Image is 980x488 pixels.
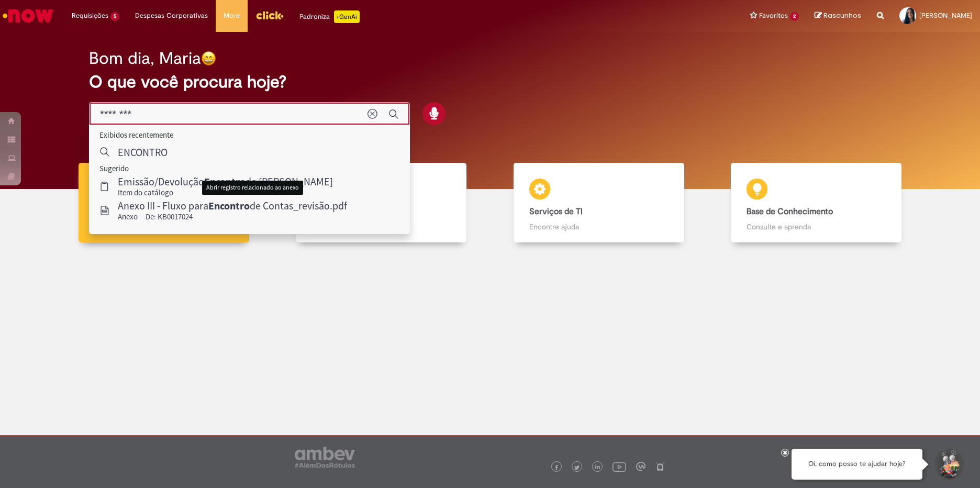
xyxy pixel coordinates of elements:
[792,449,922,480] div: Oi, como posso te ajudar hoje?
[636,462,645,471] img: logo_footer_workplace.png
[574,465,580,470] img: logo_footer_twitter.png
[747,221,886,232] p: Consulte e aprenda
[919,11,972,20] span: [PERSON_NAME]
[1,5,55,26] img: ServiceNow
[55,163,273,243] a: Tirar dúvidas Tirar dúvidas com Lupi Assist e Gen Ai
[595,464,600,471] img: logo_footer_linkedin.png
[334,10,360,23] p: +GenAi
[255,7,284,23] img: click_logo_yellow_360x200.png
[655,462,665,471] img: logo_footer_naosei.png
[747,206,833,217] b: Base de Conhecimento
[933,449,964,480] button: Iniciar Conversa de Suporte
[110,12,119,21] span: 5
[295,447,355,468] img: logo_footer_ambev_rotulo_gray.png
[759,10,788,21] span: Favoritos
[490,163,708,243] a: Serviços de TI Encontre ajuda
[823,10,861,20] span: Rascunhos
[89,73,891,91] h2: O que você procura hoje?
[790,12,799,21] span: 2
[708,163,926,243] a: Base de Conhecimento Consulte e aprenda
[201,51,216,66] img: happy-face.png
[612,460,626,473] img: logo_footer_youtube.png
[89,49,201,68] h2: Bom dia, Maria
[815,11,861,21] a: Rascunhos
[224,10,240,21] span: More
[554,465,559,470] img: logo_footer_facebook.png
[529,221,669,232] p: Encontre ajuda
[299,10,360,23] div: Padroniza
[72,10,108,21] span: Requisições
[135,10,208,21] span: Despesas Corporativas
[529,206,583,217] b: Serviços de TI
